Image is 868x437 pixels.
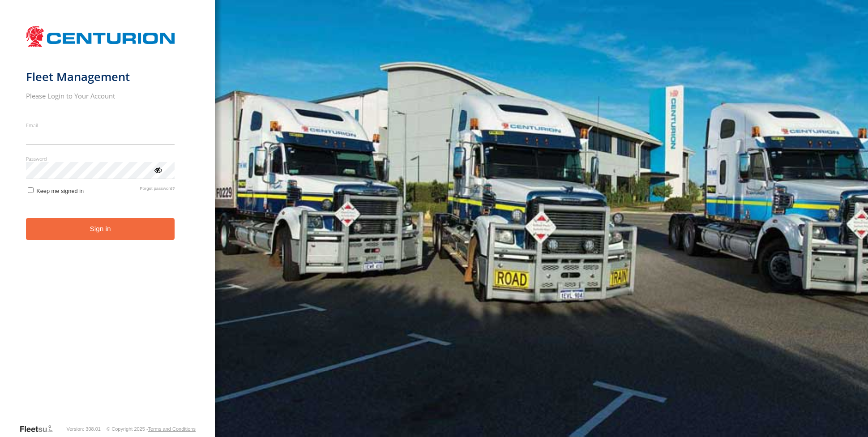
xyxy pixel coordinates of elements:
[26,218,175,240] button: Sign in
[67,426,101,432] div: Version: 308.01
[26,91,175,100] h2: Please Login to Your Account
[26,122,175,129] label: Email
[148,426,196,432] a: Terms and Conditions
[19,424,60,433] a: Visit our Website
[26,25,175,48] img: Centurion Transport
[26,21,189,424] form: main
[107,426,196,432] div: © Copyright 2025 -
[28,187,34,193] input: Keep me signed in
[153,165,162,174] div: ViewPassword
[26,155,175,162] label: Password
[140,186,175,194] a: Forgot password?
[36,188,84,194] span: Keep me signed in
[26,69,175,84] h1: Fleet Management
